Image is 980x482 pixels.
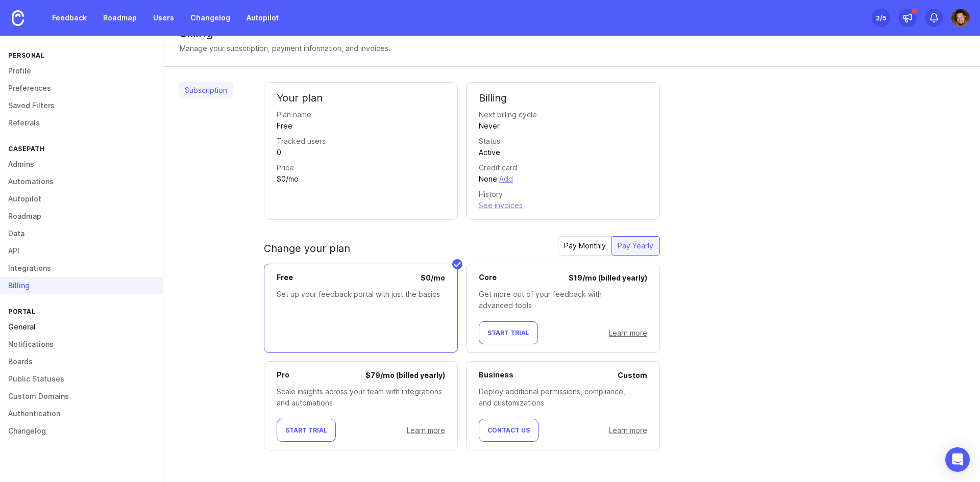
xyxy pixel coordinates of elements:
a: Changelog [184,9,236,27]
a: Feedback [46,9,93,27]
div: Credit card [479,162,517,173]
h2: Change your plan [264,241,350,256]
div: Plan name [277,109,311,120]
button: Start Trial [277,419,336,442]
div: Manage your subscription, payment information, and invoices. [180,43,390,54]
a: Roadmap [97,9,143,27]
a: Autopilot [240,9,285,27]
div: Active [479,147,500,158]
div: $ 0 / mo [421,272,445,284]
div: Set up your feedback portal with just the basics [277,289,445,300]
button: Contact Us [479,419,538,442]
div: Tracked users [277,136,326,147]
div: Price [277,162,294,173]
button: Pay Monthly [558,236,612,256]
div: $0/mo [277,173,299,185]
div: Get more out of your feedback with advanced tools [479,289,647,311]
p: Business [479,370,513,381]
p: Core [479,272,497,284]
div: Deploy additional permissions, compliance, and customizations [479,386,647,409]
div: 2 /5 [876,11,886,25]
a: Learn more [407,426,445,435]
p: Free [277,272,293,284]
button: Add [499,173,513,185]
div: $ 79 / mo (billed yearly) [365,370,445,381]
div: 0 [277,147,281,158]
img: Tyson Wilke [951,9,970,27]
span: Contact Us [487,426,530,434]
div: None [479,173,497,185]
div: Next billing cycle [479,109,537,120]
div: $ 19 / mo (billed yearly) [569,272,647,284]
a: Subscription [179,82,233,98]
a: Users [147,9,180,27]
div: Free [277,120,292,132]
button: 2/5 [872,9,890,27]
div: Scale insights across your team with integrations and automations [277,386,445,409]
div: Never [479,120,500,132]
div: History [479,189,503,200]
div: Custom [618,370,647,381]
div: Pay Monthly [558,237,612,255]
button: Start Trial [479,321,538,344]
h2: Billing [479,91,647,105]
div: Open Intercom Messenger [945,447,970,472]
div: Status [479,136,500,147]
span: Start Trial [487,329,529,337]
img: Canny Home [12,10,24,26]
span: Start Trial [285,426,327,434]
button: Pay Yearly [611,236,660,256]
button: See invoices [479,200,523,211]
h2: Your plan [277,91,445,105]
a: Learn more [609,328,647,337]
p: Pro [277,370,289,381]
a: Learn more [609,426,647,435]
div: Billing [180,27,964,39]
